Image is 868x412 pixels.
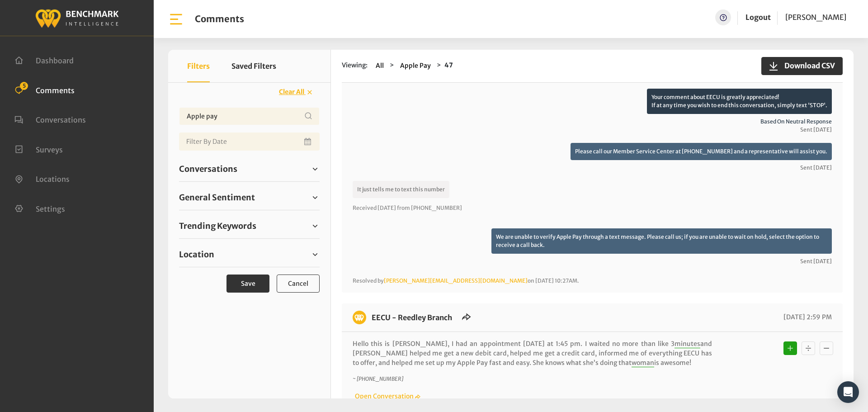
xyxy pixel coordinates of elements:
a: Logout [745,13,771,22]
span: Trending Keywords [179,220,256,232]
strong: 47 [444,61,453,69]
span: [DATE] [377,204,396,211]
p: Hello this is [PERSON_NAME], I had an appointment [DATE] at 1:45 pm. I waited no more than like 3... [353,339,712,368]
a: EECU - Reedley Branch [372,313,452,322]
span: woman [632,359,654,367]
span: Conversations [179,163,237,175]
span: Resolved by on [DATE] 10:27AM. [353,277,579,284]
a: Logout [745,9,771,25]
a: [PERSON_NAME] [785,9,846,25]
span: Locations [36,175,70,184]
a: Location [179,248,320,261]
button: Cancel [277,275,320,293]
a: Open Conversation [353,392,420,400]
span: Download CSV [779,60,835,71]
span: Sent [DATE] [353,164,832,172]
span: Location [179,248,214,260]
span: Received [353,204,377,211]
a: Settings [14,204,65,213]
div: Open Intercom Messenger [837,381,859,403]
button: Filters [187,50,210,82]
a: Surveys [14,144,63,153]
span: minutes [675,340,700,348]
button: Clear All [273,84,320,100]
p: Your comment about EECU is greatly appreciated! If at any time you wish to end this conversation,... [647,89,832,114]
span: from [PHONE_NUMBER] [397,204,462,211]
a: Locations [14,174,70,183]
h6: EECU - Reedley Branch [366,311,458,324]
span: Surveys [36,145,63,154]
input: Username [179,107,320,125]
span: Settings [36,204,65,213]
button: Open Calendar [302,133,314,151]
button: Saved Filters [231,50,276,82]
i: ~ [PHONE_NUMBER] [353,375,403,382]
p: It just tells me to text this number [353,181,449,198]
div: Basic example [781,339,835,357]
span: Sent [DATE] [353,257,832,265]
a: Comments 5 [14,85,75,94]
a: Conversations [14,114,86,123]
span: 5 [20,82,28,90]
span: Conversations [36,115,86,124]
span: [DATE] 2:59 PM [781,313,832,321]
span: Comments [36,85,75,95]
p: We are unable to verify Apple Pay through a text message. Please call us; if you are unable to wa... [491,228,832,254]
button: Download CSV [761,57,843,75]
span: Dashboard [36,56,74,65]
button: Save [226,275,269,293]
a: General Sentiment [179,191,320,204]
h1: Comments [195,14,244,24]
img: benchmark [353,311,366,324]
span: Clear All [279,88,304,96]
span: [PERSON_NAME] [785,13,846,22]
a: [PERSON_NAME][EMAIL_ADDRESS][DOMAIN_NAME] [384,277,528,284]
button: Apple Pay [397,61,434,71]
p: Please call our Member Service Center at [PHONE_NUMBER] and a representative will assist you. [571,143,832,160]
a: Trending Keywords [179,219,320,233]
img: bar [168,11,184,27]
span: General Sentiment [179,191,255,204]
a: Conversations [179,162,320,176]
input: Date range input field [179,133,320,151]
span: Viewing: [342,61,368,71]
img: benchmark [35,7,119,29]
span: Sent [DATE] [353,126,832,134]
button: All [373,61,387,71]
span: Based on neutral response [353,118,832,126]
a: Dashboard [14,55,74,64]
